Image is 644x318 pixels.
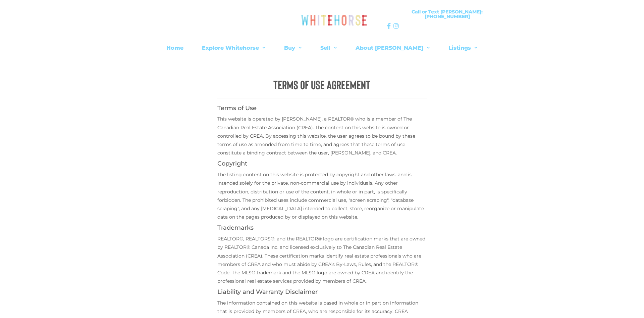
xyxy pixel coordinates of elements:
a: Call or Text [PERSON_NAME]: [PHONE_NUMBER] [387,5,507,23]
h4: Terms of Use [217,105,426,112]
h1: Terms of Use Agreement [217,78,426,91]
a: Home [161,41,189,55]
p: REALTOR®, REALTORS®, and the REALTOR® logo are certification marks that are owned by REALTOR® Can... [217,235,426,285]
a: Sell [315,41,342,55]
nav: Menu [138,41,506,55]
p: This website is operated by [PERSON_NAME], a REALTOR® who is a member of The Canadian Real Estate... [217,115,426,157]
span: Call or Text [PERSON_NAME]: [PHONE_NUMBER] [395,9,499,19]
a: Explore Whitehorse [197,41,271,55]
a: Buy [279,41,307,55]
p: The listing content on this website is protected by copyright and other laws, and is intended sol... [217,171,426,221]
h4: Copyright [217,161,426,167]
a: About [PERSON_NAME] [351,41,435,55]
h4: Liability and Warranty Disclaimer [217,289,426,296]
a: Listings [443,41,483,55]
h4: Trademarks [217,225,426,231]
